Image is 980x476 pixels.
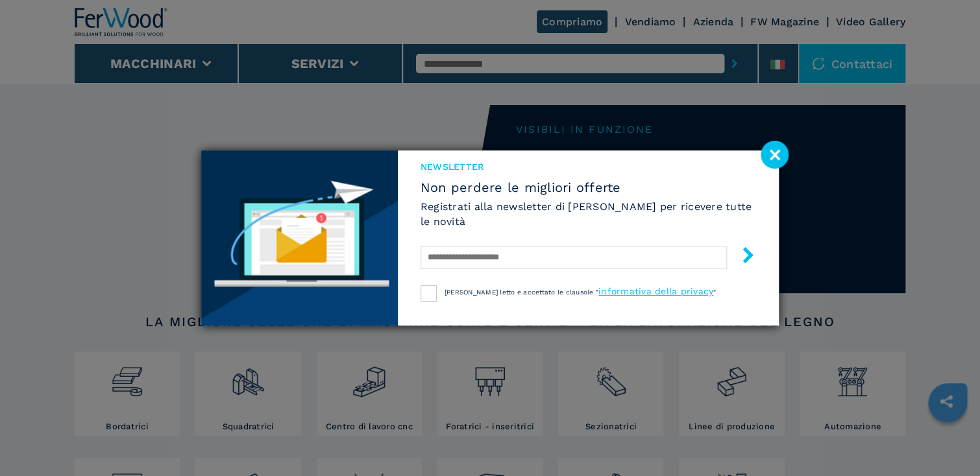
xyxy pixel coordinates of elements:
span: " [713,289,716,296]
button: submit-button [727,242,756,272]
span: Non perdere le migliori offerte [421,180,756,195]
h6: Registrati alla newsletter di [PERSON_NAME] per ricevere tutte le novità [421,199,756,229]
span: NEWSLETTER [421,160,756,173]
a: informativa della privacy [598,286,713,296]
span: [PERSON_NAME] letto e accettato le clausole " [445,289,598,296]
img: Newsletter image [201,150,398,326]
